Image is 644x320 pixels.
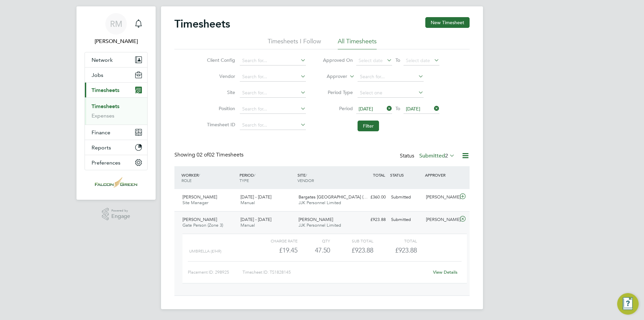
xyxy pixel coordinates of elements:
[180,169,238,186] div: WORKER
[197,151,244,158] span: 02 Timesheets
[239,178,249,183] span: TYPE
[330,245,373,256] div: £923.88
[268,37,321,49] li: Timesheets I Follow
[92,103,119,109] a: Timesheets
[240,222,255,228] span: Manual
[181,178,192,183] span: ROLE
[182,217,217,222] span: [PERSON_NAME]
[338,37,377,49] li: All Timesheets
[358,88,424,98] input: Select one
[205,73,235,79] label: Vendor
[400,151,456,161] div: Status
[433,269,458,275] a: View Details
[359,106,373,112] span: [DATE]
[85,52,147,67] button: Network
[240,217,271,222] span: [DATE] - [DATE]
[110,19,122,28] span: RM
[388,192,423,203] div: Submitted
[299,222,341,228] span: JJK Personnel Limited
[85,140,147,155] button: Reports
[393,56,402,64] span: To
[205,105,235,111] label: Position
[85,13,148,45] a: RM[PERSON_NAME]
[92,159,120,166] span: Preferences
[306,172,307,178] span: /
[298,245,330,256] div: 47.50
[92,112,114,119] a: Expenses
[423,214,458,225] div: [PERSON_NAME]
[299,200,341,205] span: JJK Personnel Limited
[238,169,296,186] div: PERIOD
[102,208,130,221] a: Powered byEngage
[240,72,306,82] input: Search for...
[240,200,255,205] span: Manual
[254,172,255,178] span: /
[111,214,130,219] span: Engage
[92,129,110,136] span: Finance
[205,57,235,63] label: Client Config
[617,293,639,315] button: Engage Resource Center
[358,72,424,82] input: Search for...
[298,178,314,183] span: VENDOR
[240,121,306,130] input: Search for...
[85,37,148,45] span: Roisin Murphy
[174,151,245,158] div: Showing
[205,122,235,128] label: Timesheet ID
[111,208,130,214] span: Powered by
[85,83,147,97] button: Timesheets
[393,104,402,113] span: To
[373,172,385,178] span: TOTAL
[205,89,235,95] label: Site
[197,151,209,158] span: 02 of
[423,192,458,203] div: [PERSON_NAME]
[419,152,455,159] label: Submitted
[299,217,333,222] span: [PERSON_NAME]
[92,72,103,78] span: Jobs
[425,17,470,28] button: New Timesheet
[296,169,354,186] div: SITE
[240,88,306,98] input: Search for...
[445,152,448,159] span: 2
[240,194,271,200] span: [DATE] - [DATE]
[254,245,298,256] div: £19.45
[423,169,458,181] div: APPROVER
[243,267,429,278] div: Timesheet ID: TS1828145
[359,57,383,63] span: Select date
[254,237,298,245] div: Charge rate
[85,177,148,188] a: Go to home page
[354,192,388,203] div: £360.00
[76,6,156,200] nav: Main navigation
[406,106,420,112] span: [DATE]
[298,237,330,245] div: QTY
[95,177,137,188] img: falcongreen-logo-retina.png
[189,249,221,254] span: Umbrella (£/HR)
[323,89,353,95] label: Period Type
[354,214,388,225] div: £923.88
[388,214,423,225] div: Submitted
[240,56,306,65] input: Search for...
[240,104,306,114] input: Search for...
[388,169,423,181] div: STATUS
[85,97,147,125] div: Timesheets
[317,73,347,80] label: Approver
[92,144,111,151] span: Reports
[85,125,147,140] button: Finance
[395,246,417,254] span: £923.88
[299,194,368,200] span: Bargates [GEOGRAPHIC_DATA] (…
[373,237,417,245] div: Total
[323,57,353,63] label: Approved On
[92,57,113,63] span: Network
[406,57,430,63] span: Select date
[330,237,373,245] div: Sub Total
[85,67,147,82] button: Jobs
[188,267,243,278] div: Placement ID: 298925
[85,155,147,170] button: Preferences
[323,105,353,111] label: Period
[182,200,208,205] span: Site Manager
[182,194,217,200] span: [PERSON_NAME]
[199,172,200,178] span: /
[358,121,379,131] button: Filter
[174,17,230,31] h2: Timesheets
[182,222,223,228] span: Gate Person (Zone 3)
[92,87,119,93] span: Timesheets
